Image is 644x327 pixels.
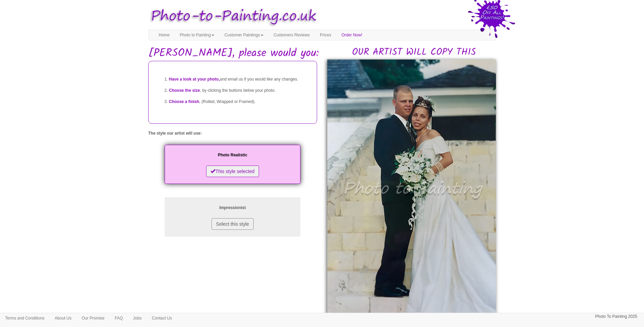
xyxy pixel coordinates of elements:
[336,30,367,40] a: Order Now!
[169,96,310,107] li: , (Rolled, Wrapped or Framed).
[128,313,147,323] a: Jobs
[315,30,336,40] a: Prices
[269,30,315,40] a: Customers Reviews
[110,313,128,323] a: FAQ
[76,313,109,323] a: Our Promise
[50,313,76,323] a: About Us
[332,47,496,58] h2: OUR ARTIST WILL COPY THIS
[171,152,294,159] p: Photo Realistic
[148,47,496,59] h1: [PERSON_NAME], please would you:
[327,59,496,323] img: Lauren, please would you:
[169,77,220,82] span: Have a look at your photo,
[206,166,259,177] button: This style selected
[169,88,200,93] span: Choose the size
[145,3,319,30] img: Photo to Painting
[175,30,219,40] a: Photo to Painting
[171,204,294,211] p: Impressionist
[169,85,310,96] li: , by clicking the buttons below your photo.
[147,313,177,323] a: Contact Us
[595,313,637,320] p: Photo To Painting 2025
[219,30,269,40] a: Customer Paintings
[211,218,253,230] button: Select this style
[169,99,199,104] span: Choose a finish
[154,30,175,40] a: Home
[169,74,310,85] li: and email us if you would like any changes.
[148,131,202,136] label: The style our artist will use:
